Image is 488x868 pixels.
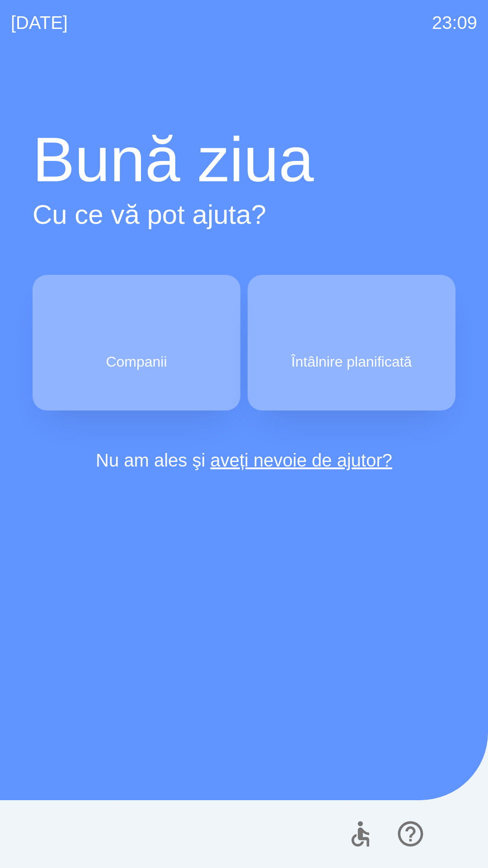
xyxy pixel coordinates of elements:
p: Întâlnire planificată [291,351,412,373]
p: Companii [106,351,167,373]
img: ro flag [446,822,470,846]
button: Întâlnire planificată [248,275,455,410]
p: [DATE] [11,9,68,36]
h1: Bună ziua [33,121,455,198]
p: Nu am ales şi [33,447,455,474]
img: b9f982fa-e31d-4f99-8b4a-6499fa97f7a5.png [117,307,156,347]
img: 91d325ef-26b3-4739-9733-70a8ac0e35c7.png [332,307,371,347]
a: aveți nevoie de ajutor? [210,450,392,470]
h2: Cu ce vă pot ajuta? [33,198,455,231]
img: Logo [33,63,455,107]
p: 23:09 [432,9,477,36]
button: Companii [33,275,240,410]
